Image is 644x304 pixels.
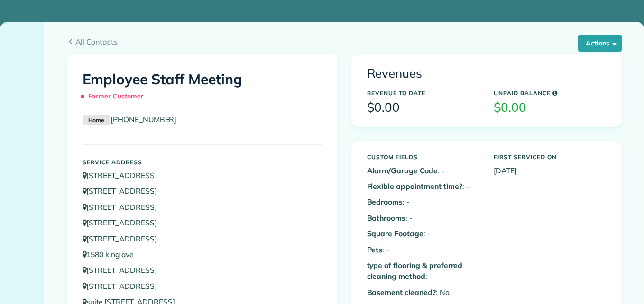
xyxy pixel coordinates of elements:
h5: Revenue to Date [367,90,479,96]
h3: $0.00 [494,101,606,115]
b: Flexible appointment time? [367,181,462,191]
b: Pets [367,245,383,254]
p: [DATE] [494,165,606,176]
a: [STREET_ADDRESS] [83,186,166,196]
a: All Contacts [67,36,622,47]
h5: Service Address [83,159,322,165]
a: [STREET_ADDRESS] [83,281,166,291]
a: 1580 king ave [83,250,142,259]
p: : - [367,244,479,255]
h5: Unpaid Balance [494,90,606,96]
h3: $0.00 [367,101,479,115]
a: [STREET_ADDRESS] [83,234,166,243]
a: [STREET_ADDRESS] [83,170,166,180]
p: : - [367,260,479,282]
button: Actions [578,35,622,52]
h1: Employee Staff Meeting [83,72,322,105]
b: Bedrooms [367,197,403,206]
a: Home[PHONE_NUMBER] [83,115,177,124]
p: : - [367,165,479,176]
h3: Revenues [367,67,606,80]
span: All Contacts [75,36,622,47]
b: Basement cleaned? [367,287,436,297]
small: Home [83,115,110,125]
b: Bathrooms [367,213,406,223]
p: : - [367,228,479,239]
p: : - [367,181,479,192]
b: Alarm/Garage Code [367,166,438,175]
p: : - [367,197,479,207]
h5: Custom Fields [367,154,479,160]
a: [STREET_ADDRESS] [83,202,166,212]
a: [STREET_ADDRESS] [83,218,166,227]
h5: First Serviced On [494,154,606,160]
b: Square Footage [367,229,423,238]
b: type of flooring & preferred cleaning method [367,260,463,281]
p: : - [367,213,479,224]
span: Former Customer [83,88,148,105]
a: [STREET_ADDRESS] [83,265,166,275]
p: : No [367,287,479,298]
